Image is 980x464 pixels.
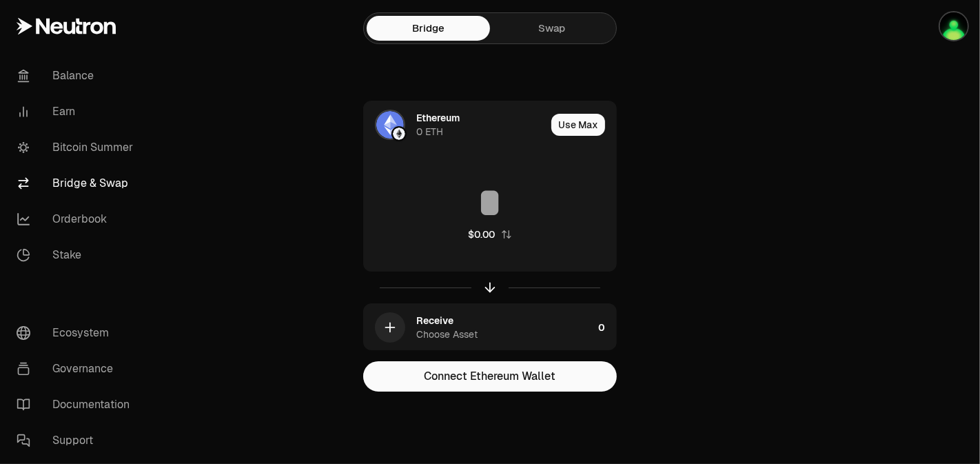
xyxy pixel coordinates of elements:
[416,327,478,341] div: Choose Asset
[6,387,149,423] a: Documentation
[363,361,617,392] button: Connect Ethereum Wallet
[6,237,149,273] a: Stake
[6,165,149,201] a: Bridge & Swap
[364,304,593,351] div: ReceiveChoose Asset
[940,12,968,40] img: Дроп
[364,101,546,148] div: ETH LogoEthereum LogoEthereum0 ETH
[490,16,613,41] a: Swap
[6,201,149,237] a: Orderbook
[416,125,443,139] div: 0 ETH
[376,111,404,139] img: ETH Logo
[416,111,460,125] div: Ethereum
[393,128,405,140] img: Ethereum Logo
[6,58,149,94] a: Balance
[6,130,149,165] a: Bitcoin Summer
[469,228,512,241] button: $0.00
[6,351,149,387] a: Governance
[364,304,616,351] button: ReceiveChoose Asset0
[469,228,496,241] div: $0.00
[6,94,149,130] a: Earn
[551,114,605,136] button: Use Max
[6,423,149,458] a: Support
[367,16,490,41] a: Bridge
[6,315,149,351] a: Ecosystem
[598,304,616,351] div: 0
[416,314,453,327] div: Receive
